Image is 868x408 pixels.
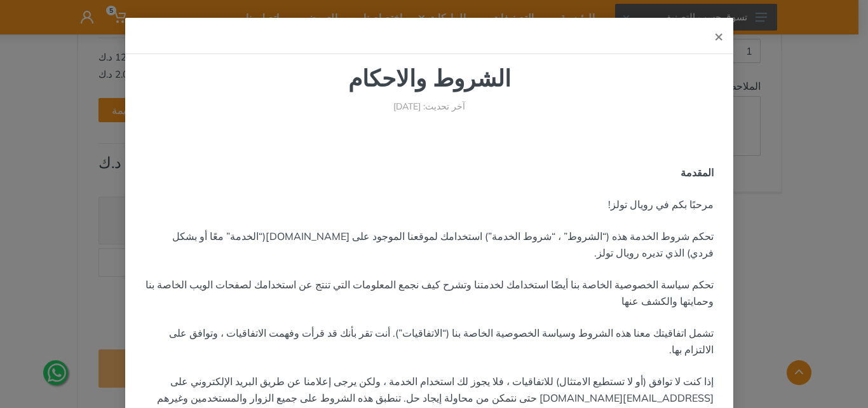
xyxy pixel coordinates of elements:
[145,196,713,213] p: مرحبًا بكم في رويال تولز!
[145,228,713,261] p: تحكم شروط الخدمة هذه (“الشروط” ، “شروط الخدمة”) استخدامك لموقعنا الموجود على [DOMAIN_NAME](“الخدم...
[145,276,713,309] p: تحكم سياسة الخصوصية الخاصة بنا أيضًا استخدامك لخدمتنا وتشرح كيف نجمع المعلومات التي تنتج عن استخد...
[681,166,714,179] strong: المقدمة
[145,64,713,92] h1: الشروط والاحكام
[145,99,713,113] div: آخر تحديث: [DATE]
[704,18,733,53] button: ×
[145,325,713,358] p: تشمل اتفاقيتك معنا هذه الشروط وسياسة الخصوصية الخاصة بنا (“الاتفاقيات”). أنت تقر بأنك قد قرأت وفه...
